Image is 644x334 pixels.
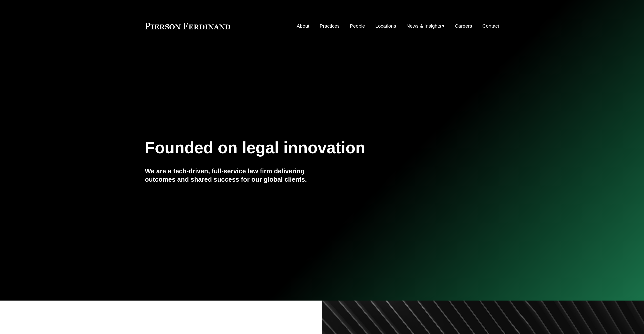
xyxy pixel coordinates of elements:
[406,21,445,31] a: folder dropdown
[482,21,499,31] a: Contact
[406,22,441,31] span: News & Insights
[145,167,322,183] h4: We are a tech-driven, full-service law firm delivering outcomes and shared success for our global...
[297,21,309,31] a: About
[375,21,396,31] a: Locations
[350,21,365,31] a: People
[320,21,340,31] a: Practices
[455,21,472,31] a: Careers
[145,139,440,157] h1: Founded on legal innovation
